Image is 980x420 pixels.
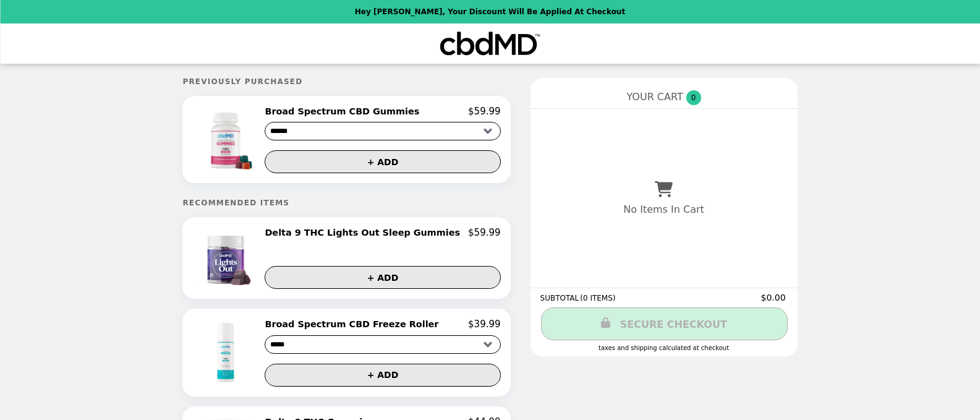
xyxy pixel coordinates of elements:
span: $0.00 [761,293,787,302]
p: $59.99 [468,227,501,238]
select: Select a product variant [265,335,500,354]
p: Hey [PERSON_NAME], your discount will be applied at checkout [355,7,625,16]
h2: Delta 9 THC Lights Out Sleep Gummies [265,227,465,238]
h5: Recommended Items [182,199,510,207]
select: Select a product variant [265,122,500,140]
h2: Broad Spectrum CBD Freeze Roller [265,319,443,330]
img: Brand Logo [439,31,541,56]
img: Delta 9 THC Lights Out Sleep Gummies [195,227,260,289]
img: Broad Spectrum CBD Freeze Roller [192,319,262,386]
img: Broad Spectrum CBD Gummies [192,106,262,173]
div: Taxes and Shipping calculated at checkout [540,345,788,351]
p: No Items In Cart [623,204,704,215]
span: YOUR CART [626,91,683,103]
span: ( 0 ITEMS ) [580,294,615,302]
button: + ADD [265,150,500,173]
button: + ADD [265,364,500,387]
p: $59.99 [468,106,501,117]
h2: Broad Spectrum CBD Gummies [265,106,424,117]
span: 0 [686,90,701,105]
h5: Previously Purchased [182,77,510,86]
button: + ADD [265,266,500,289]
p: $39.99 [468,319,501,330]
span: SUBTOTAL [540,294,581,302]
